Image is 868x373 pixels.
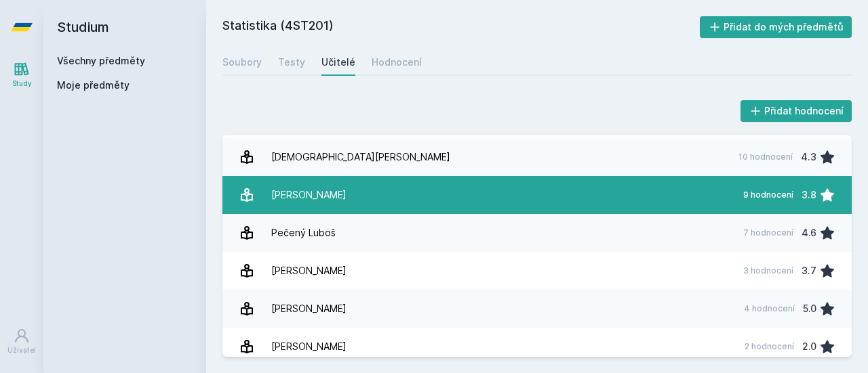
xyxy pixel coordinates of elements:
[801,144,816,171] div: 4.3
[271,219,336,246] div: Pečený Luboš
[222,49,262,76] a: Soubory
[222,214,852,252] a: Pečený Luboš 7 hodnocení 4.6
[278,49,305,76] a: Testy
[372,56,422,69] div: Hodnocení
[744,303,795,314] div: 4 hodnocení
[57,55,145,66] a: Všechny předměty
[743,265,793,276] div: 3 hodnocení
[271,333,347,360] div: [PERSON_NAME]
[3,54,41,95] a: Study
[222,328,852,366] a: [PERSON_NAME] 2 hodnocení 2.0
[222,16,700,38] h2: Statistika (4ST201)
[271,257,347,284] div: [PERSON_NAME]
[3,321,41,362] a: Uživatel
[12,79,32,89] div: Study
[222,56,262,69] div: Soubory
[271,181,347,209] div: [PERSON_NAME]
[271,144,450,171] div: [DEMOGRAPHIC_DATA][PERSON_NAME]
[278,56,305,69] div: Testy
[222,176,852,214] a: [PERSON_NAME] 9 hodnocení 3.8
[7,345,36,355] div: Uživatel
[57,79,130,92] span: Moje předměty
[222,290,852,328] a: [PERSON_NAME] 4 hodnocení 5.0
[802,333,816,360] div: 2.0
[803,295,816,322] div: 5.0
[271,295,347,322] div: [PERSON_NAME]
[222,138,852,176] a: [DEMOGRAPHIC_DATA][PERSON_NAME] 10 hodnocení 4.3
[738,152,793,162] div: 10 hodnocení
[222,252,852,290] a: [PERSON_NAME] 3 hodnocení 3.7
[741,100,852,122] button: Přidat hodnocení
[802,181,816,209] div: 3.8
[802,257,816,284] div: 3.7
[743,227,793,238] div: 7 hodnocení
[372,49,422,76] a: Hodnocení
[700,16,852,38] button: Přidat do mých předmětů
[321,49,355,76] a: Učitelé
[321,56,355,69] div: Učitelé
[743,190,793,200] div: 9 hodnocení
[745,341,794,352] div: 2 hodnocení
[802,219,816,246] div: 4.6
